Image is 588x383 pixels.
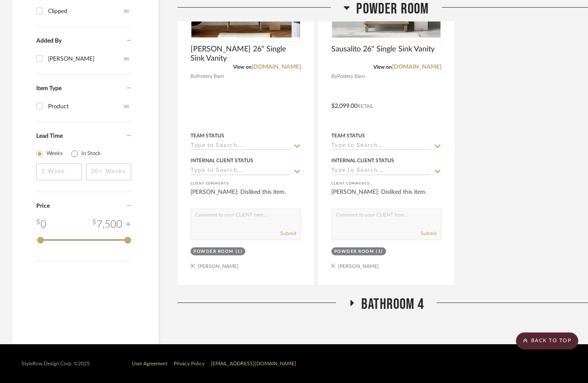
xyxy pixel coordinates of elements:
input: Type to Search… [331,167,432,175]
span: Lead Time [36,133,63,139]
input: 20+ Weeks [86,163,132,180]
a: [DOMAIN_NAME] [392,64,441,70]
a: User Agreement [132,361,167,366]
div: (1) [236,249,243,255]
a: [DOMAIN_NAME] [252,64,301,70]
div: 0 [36,217,46,232]
div: (8) [124,5,129,18]
a: Privacy Policy [174,361,204,366]
a: [EMAIL_ADDRESS][DOMAIN_NAME] [211,361,296,366]
div: [PERSON_NAME] [48,52,124,66]
div: 7,500 + [92,217,131,232]
span: By [191,72,196,80]
div: [PERSON_NAME]: Disliked this item. [331,188,442,205]
label: Weeks [46,150,63,158]
div: StyleRow Design Corp. ©2025 [21,361,90,367]
span: [PERSON_NAME] 26" Single Sink Vanity [191,45,301,63]
div: (8) [124,52,129,66]
div: Team Status [191,132,224,139]
span: Pottery Barn [196,72,224,80]
div: Powder Room [193,249,234,255]
scroll-to-top-button: BACK TO TOP [516,332,578,349]
div: [PERSON_NAME]: Disliked this item. [191,188,301,205]
span: View on [233,64,252,70]
span: Pottery Barn [337,72,365,80]
input: Type to Search… [191,142,291,150]
div: Powder Room [334,249,374,255]
span: Sausalito 26" Single Sink Vanity [331,45,435,54]
span: Bathroom 4 [361,295,424,313]
span: Added By [36,38,62,44]
div: Clipped [48,5,124,18]
span: By [331,72,337,80]
span: Price [36,203,50,209]
label: In Stock [81,150,101,158]
input: Type to Search… [191,167,291,175]
span: Item Type [36,86,62,91]
div: Team Status [331,132,365,139]
div: (8) [124,100,129,113]
div: (1) [376,249,383,255]
span: View on [373,64,392,70]
input: 1 Week [36,163,82,180]
button: Submit [280,230,296,237]
div: Internal Client Status [191,157,253,164]
input: Type to Search… [331,142,432,150]
div: Product [48,100,124,113]
button: Submit [421,230,437,237]
div: Internal Client Status [331,157,394,164]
